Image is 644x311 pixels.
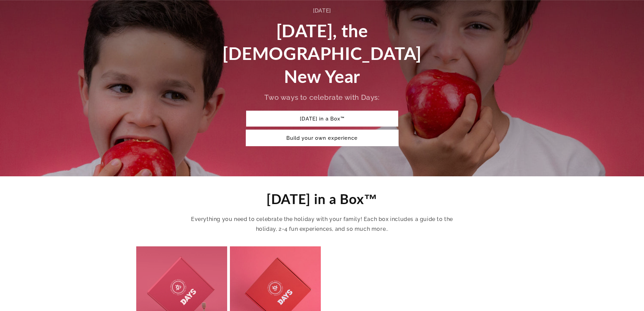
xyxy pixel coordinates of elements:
[246,111,398,127] a: [DATE] in a Box™
[190,215,454,234] p: Everything you need to celebrate the holiday with your family! Each box includes a guide to the h...
[266,191,378,207] span: [DATE] in a Box™
[222,20,422,87] span: [DATE], the [DEMOGRAPHIC_DATA] New Year
[264,93,379,102] span: Two ways to celebrate with Days:
[246,130,398,146] a: Build your own experience
[219,6,425,16] div: [DATE]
